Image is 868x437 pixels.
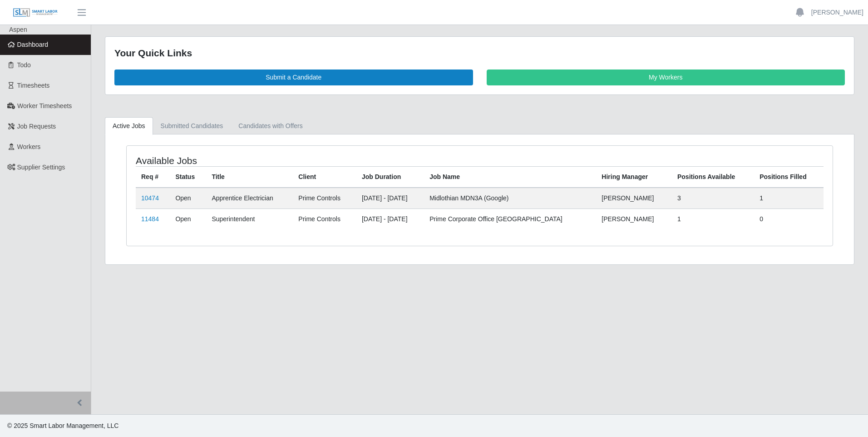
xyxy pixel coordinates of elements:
[424,188,596,209] td: Midlothian MDN3A (Google)
[17,41,49,48] span: Dashboard
[487,70,845,85] a: My Workers
[170,209,206,229] td: Open
[356,209,424,229] td: [DATE] - [DATE]
[754,188,824,209] td: 1
[153,117,231,135] a: Submitted Candidates
[17,82,50,89] span: Timesheets
[596,188,672,209] td: [PERSON_NAME]
[206,188,293,209] td: Apprentice Electrician
[17,61,31,69] span: Todo
[672,209,754,229] td: 1
[424,209,596,229] td: Prime Corporate Office [GEOGRAPHIC_DATA]
[17,164,65,171] span: Supplier Settings
[114,46,845,60] div: Your Quick Links
[7,422,118,429] span: © 2025 Smart Labor Management, LLC
[231,117,310,135] a: Candidates with Offers
[141,215,159,223] a: 11484
[9,26,27,33] span: Aspen
[13,8,58,18] img: SLM Logo
[293,188,356,209] td: Prime Controls
[754,209,824,229] td: 0
[105,117,153,135] a: Active Jobs
[206,166,293,188] th: Title
[293,166,356,188] th: Client
[811,8,863,17] a: [PERSON_NAME]
[136,155,414,166] h4: Available Jobs
[672,188,754,209] td: 3
[114,70,473,85] a: Submit a Candidate
[754,166,824,188] th: Positions Filled
[17,102,72,109] span: Worker Timesheets
[141,194,159,202] a: 10474
[672,166,754,188] th: Positions Available
[356,188,424,209] td: [DATE] - [DATE]
[206,209,293,229] td: Superintendent
[170,166,206,188] th: Status
[293,209,356,229] td: Prime Controls
[424,166,596,188] th: Job Name
[136,166,170,188] th: Req #
[356,166,424,188] th: Job Duration
[17,123,56,130] span: Job Requests
[170,188,206,209] td: Open
[596,209,672,229] td: [PERSON_NAME]
[596,166,672,188] th: Hiring Manager
[17,143,41,150] span: Workers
